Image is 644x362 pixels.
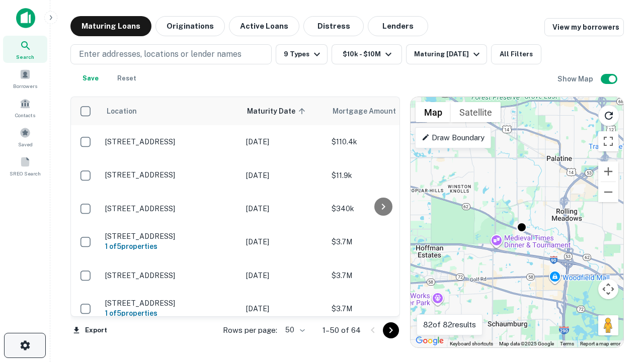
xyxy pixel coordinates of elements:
[451,102,501,122] button: Show satellite imagery
[450,340,493,347] button: Keyboard shortcuts
[598,131,618,151] button: Toggle fullscreen view
[3,123,47,150] a: Saved
[598,161,618,182] button: Zoom in
[246,170,321,181] p: [DATE]
[246,270,321,281] p: [DATE]
[10,169,41,177] span: SREO Search
[70,323,110,338] button: Export
[105,204,236,213] p: [STREET_ADDRESS]
[79,48,242,60] p: Enter addresses, locations or lender names
[105,232,236,241] p: [STREET_ADDRESS]
[106,105,137,117] span: Location
[332,170,432,181] p: $11.9k
[223,324,277,336] p: Rows per page:
[323,324,361,336] p: 1–50 of 64
[598,182,618,202] button: Zoom out
[15,111,35,119] span: Contacts
[368,16,428,36] button: Lenders
[246,303,321,314] p: [DATE]
[105,137,236,146] p: [STREET_ADDRESS]
[414,48,482,60] div: Maturing [DATE]
[303,16,364,36] button: Distress
[413,334,446,347] img: Google
[276,44,328,64] button: 9 Types
[3,36,47,63] a: Search
[332,44,402,64] button: $10k - $10M
[332,236,432,247] p: $3.7M
[383,322,399,338] button: Go to next page
[332,303,432,314] p: $3.7M
[229,16,299,36] button: Active Loans
[594,282,644,330] iframe: Chat Widget
[332,270,432,281] p: $3.7M
[332,203,432,214] p: $340k
[411,97,623,347] div: 0 0
[247,105,308,117] span: Maturity Date
[100,97,241,125] th: Location
[70,44,272,64] button: Enter addresses, locations or lender names
[406,44,487,64] button: Maturing [DATE]
[16,53,34,61] span: Search
[423,319,476,331] p: 82 of 82 results
[333,105,409,117] span: Mortgage Amount
[281,323,306,337] div: 50
[18,140,33,148] span: Saved
[16,8,35,28] img: capitalize-icon.png
[557,73,595,84] h6: Show Map
[3,65,47,92] a: Borrowers
[13,82,37,90] span: Borrowers
[560,341,574,346] a: Terms (opens in new tab)
[111,68,143,88] button: Reset
[327,97,437,125] th: Mortgage Amount
[544,18,624,36] a: View my borrowers
[598,279,618,299] button: Map camera controls
[70,16,151,36] button: Maturing Loans
[246,203,321,214] p: [DATE]
[3,94,47,121] a: Contacts
[105,241,236,252] h6: 1 of 5 properties
[105,299,236,308] p: [STREET_ADDRESS]
[422,132,485,144] p: Draw Boundary
[499,341,554,346] span: Map data ©2025 Google
[598,105,619,126] button: Reload search area
[580,341,620,346] a: Report a map error
[491,44,541,64] button: All Filters
[332,136,432,147] p: $110.4k
[3,152,47,179] a: SREO Search
[246,236,321,247] p: [DATE]
[105,308,236,319] h6: 1 of 5 properties
[246,136,321,147] p: [DATE]
[105,170,236,179] p: [STREET_ADDRESS]
[413,334,446,347] a: Open this area in Google Maps (opens a new window)
[416,102,451,122] button: Show street map
[105,271,236,280] p: [STREET_ADDRESS]
[241,97,327,125] th: Maturity Date
[74,68,107,88] button: Save your search to get updates of matches that match your search criteria.
[155,16,225,36] button: Originations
